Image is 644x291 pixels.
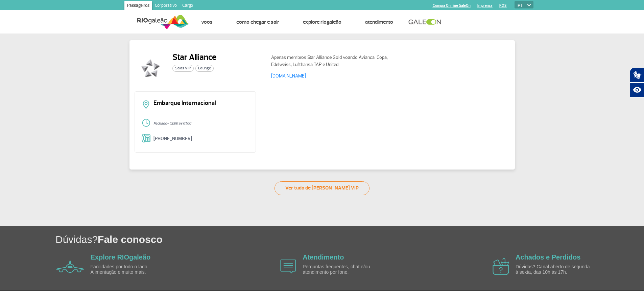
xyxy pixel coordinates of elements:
a: Passageiros [124,1,152,12]
p: Dúvidas? Canal aberto de segunda à sexta, das 10h às 17h. [516,264,593,275]
a: [DOMAIN_NAME] [271,73,306,79]
a: Explore RIOgaleão [303,19,341,25]
a: [PHONE_NUMBER] [153,136,192,141]
a: Imprensa [477,3,493,8]
p: Apenas membros Star Alliance Gold voando Avianca, Copa, Edelweiss, Lufthansa TAP e United. [271,54,393,68]
a: RQS [499,3,507,8]
a: Atendimento [365,19,393,25]
h2: Star Alliance [172,52,216,62]
a: Compra On-line GaleOn [433,3,471,8]
span: Lounge [195,65,214,72]
span: Fale conosco [98,234,163,245]
a: Achados e Perdidos [516,253,580,261]
span: Salas VIP [172,65,194,72]
a: Como chegar e sair [236,19,279,25]
a: Corporativo [152,1,180,12]
p: Facilidades por todo o lado. Alimentação e muito mais. [91,264,168,275]
img: airplane icon [280,260,296,273]
img: airplane icon [493,258,509,275]
h1: Dúvidas? [55,232,644,246]
button: Abrir tradutor de língua de sinais. [630,68,644,83]
button: Abrir recursos assistivos. [630,83,644,97]
p: - 12:00 às 01:00 [153,121,249,126]
a: Ver tudo de [PERSON_NAME] VIP [275,181,369,195]
p: Perguntas frequentes, chat e/ou atendimento por fone. [303,264,380,275]
p: Embarque Internacional [153,100,249,106]
div: Plugin de acessibilidade da Hand Talk. [630,68,644,97]
a: Voos [201,19,213,25]
a: Cargo [180,1,196,12]
a: Atendimento [303,253,344,261]
strong: Fechado [153,121,167,126]
img: alliance-vip-logo.png [135,52,167,85]
img: airplane icon [56,261,84,273]
a: Explore RIOgaleão [91,253,151,261]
